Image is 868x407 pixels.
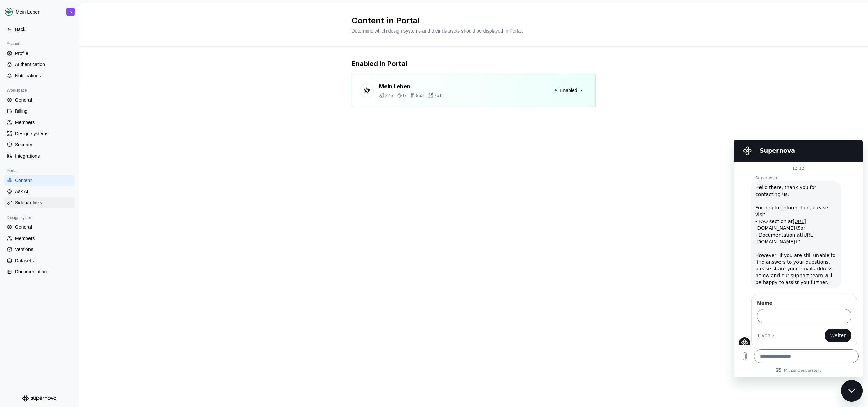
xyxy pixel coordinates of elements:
p: Mein Leben [379,82,442,90]
div: Billing [15,108,72,115]
div: Ask AI [15,188,72,195]
h2: Content in Portal [352,15,588,26]
a: Billing [4,106,75,117]
a: General [4,95,75,105]
div: Authentication [15,61,72,68]
a: Design systems [4,128,75,139]
button: Mein LebenS [1,4,77,19]
a: Security [4,139,75,150]
a: General [4,222,75,232]
a: Members [4,233,75,244]
div: Content [15,177,72,184]
div: Members [15,235,72,242]
p: 963 [416,92,424,99]
div: Members [15,119,72,126]
svg: Supernova Logo [22,395,56,402]
div: Documentation [15,268,72,275]
div: Versions [15,246,72,253]
div: Back [15,26,72,33]
p: 276 [385,92,393,99]
span: Enabled [560,87,577,94]
a: Profile [4,48,75,59]
div: Portal [4,167,20,175]
div: Account [4,40,24,48]
div: Workspace [4,86,30,95]
div: General [15,224,72,230]
p: Enabled in Portal [352,59,596,68]
a: Versions [4,244,75,255]
p: 6 [403,92,406,99]
iframe: Schaltfläche zum Öffnen des Messaging-Fensters; Konversation läuft [841,380,863,402]
button: Enabled [550,84,587,97]
span: Determine which design systems and their datasets should be displayed in Portal. [352,28,524,34]
a: Documentation [4,266,75,277]
a: Notifications [4,70,75,81]
a: Content [4,175,75,186]
div: Integrations [15,152,72,159]
div: S [70,9,72,15]
div: Security [15,141,72,148]
iframe: Messaging-Fenster [734,140,863,377]
a: Integrations [4,150,75,161]
div: Design systems [15,130,72,137]
p: 761 [434,92,442,99]
a: Datasets [4,255,75,266]
div: Profile [15,50,72,57]
a: Sidebar links [4,197,75,208]
a: Authentication [4,59,75,70]
div: Mein Leben [16,8,40,15]
a: Back [4,24,75,35]
div: Datasets [15,257,72,264]
div: Notifications [15,72,72,79]
a: Ask AI [4,186,75,197]
a: Members [4,117,75,128]
div: Sidebar links [15,199,72,206]
div: Design system [4,213,36,222]
div: General [15,97,72,103]
img: df5db9ef-aba0-4771-bf51-9763b7497661.png [5,8,13,16]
